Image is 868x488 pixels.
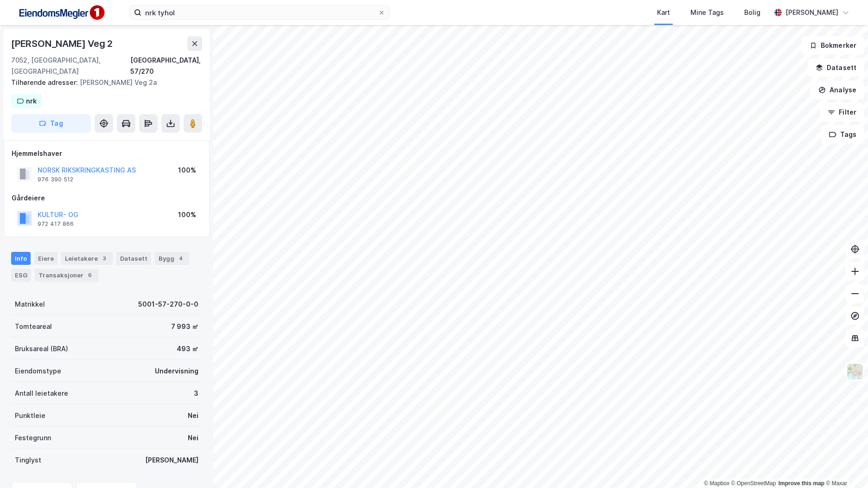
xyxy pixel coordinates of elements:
div: 3 [100,254,109,263]
div: [GEOGRAPHIC_DATA], 57/270 [130,55,202,77]
button: Bokmerker [802,36,864,55]
div: Festegrunn [15,432,51,443]
span: Tilhørende adresser: [11,78,80,86]
div: 976 390 512 [38,176,73,183]
button: Analyse [811,81,864,99]
div: Info [11,252,31,265]
div: Transaksjoner [35,269,98,282]
div: 5001-57-270-0-0 [138,299,198,310]
div: Eiendomstype [15,366,61,377]
div: Antall leietakere [15,388,68,399]
a: Mapbox [704,480,729,487]
a: OpenStreetMap [731,480,776,487]
div: Eiere [34,252,57,265]
div: 100% [178,165,196,176]
button: Tag [11,114,91,133]
div: 3 [194,388,198,399]
div: 4 [176,254,185,263]
div: Bruksareal (BRA) [15,343,68,354]
a: Improve this map [779,480,824,487]
div: 493 ㎡ [177,343,198,354]
div: [PERSON_NAME] [785,7,838,18]
button: Datasett [808,58,864,77]
div: Gårdeiere [12,193,202,204]
input: Søk på adresse, matrikkel, gårdeiere, leietakere eller personer [141,6,378,19]
div: Punktleie [15,410,45,421]
div: Hjemmelshaver [12,148,202,159]
div: Tomteareal [15,321,52,332]
div: 7052, [GEOGRAPHIC_DATA], [GEOGRAPHIC_DATA] [11,55,130,77]
div: Bolig [744,7,760,18]
div: 7 993 ㎡ [171,321,198,332]
img: F4PB6Px+NJ5v8B7XTbfpPpyloAAAAASUVORK5CYII= [15,2,108,23]
div: nrk [26,96,37,107]
div: Nei [188,432,198,443]
button: Tags [821,125,864,144]
div: ESG [11,269,31,282]
div: Nei [188,410,198,421]
div: Datasett [116,252,151,265]
img: Z [846,363,864,380]
div: [PERSON_NAME] [145,455,198,466]
div: [PERSON_NAME] Veg 2 [11,36,115,51]
div: Undervisning [155,366,198,377]
div: 6 [85,270,95,280]
button: Filter [820,103,864,122]
div: Matrikkel [15,299,45,310]
div: Leietakere [61,252,113,265]
div: [PERSON_NAME] Veg 2a [11,77,195,88]
div: Mine Tags [690,7,724,18]
iframe: Chat Widget [822,443,868,488]
div: 972 417 866 [38,220,74,228]
div: Kontrollprogram for chat [822,443,868,488]
div: 100% [178,209,196,220]
div: Tinglyst [15,455,41,466]
div: Bygg [155,252,189,265]
div: Kart [657,7,670,18]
